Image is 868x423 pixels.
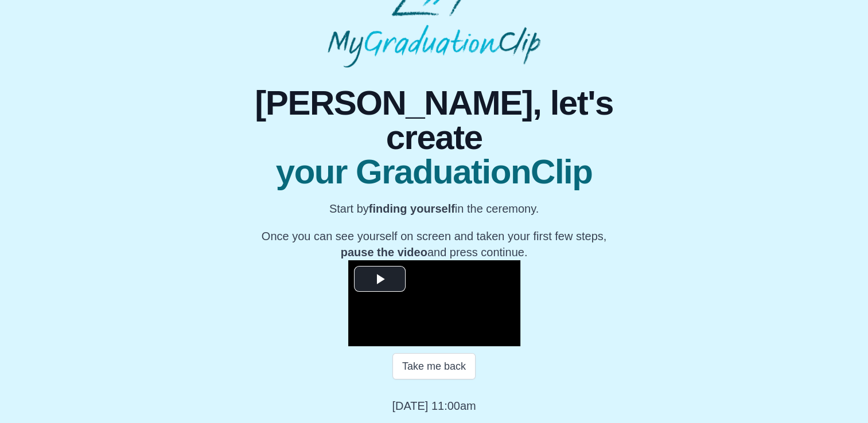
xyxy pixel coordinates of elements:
button: Take me back [392,353,476,379]
b: pause the video [341,246,427,258]
p: Start by in the ceremony. [217,201,651,217]
button: Play Video [354,266,406,292]
p: [DATE] 11:00am [392,398,476,414]
span: your GraduationClip [217,155,651,189]
b: finding yourself [369,202,455,215]
p: Once you can see yourself on screen and taken your first few steps, and press continue. [217,228,651,260]
div: Video Player [348,260,520,346]
span: [PERSON_NAME], let's create [217,86,651,155]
